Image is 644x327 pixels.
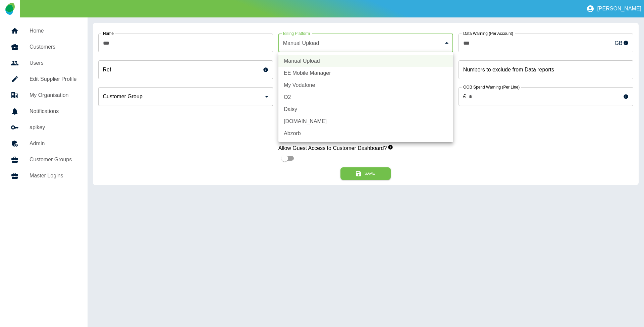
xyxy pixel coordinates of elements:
[278,67,453,79] li: EE Mobile Manager
[278,103,453,115] li: Daisy
[278,79,453,91] li: My Vodafone
[278,55,453,67] li: Manual Upload
[278,127,453,140] li: Abzorb
[278,91,453,103] li: O2
[278,115,453,127] li: [DOMAIN_NAME]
